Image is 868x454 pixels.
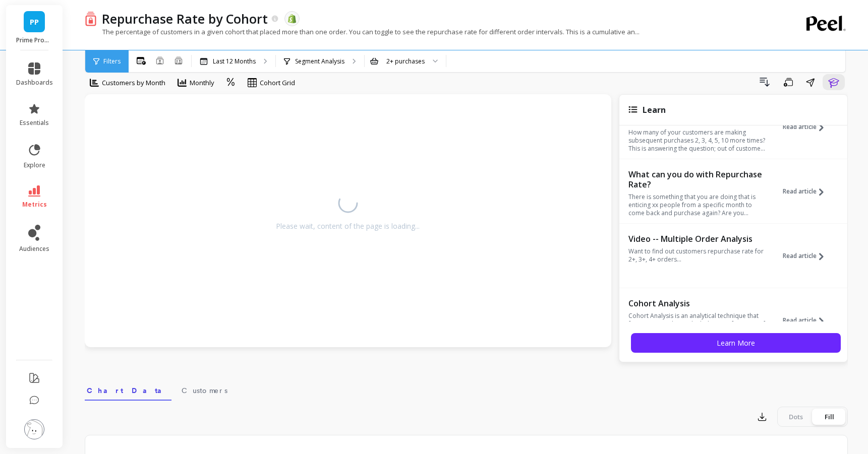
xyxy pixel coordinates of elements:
button: Read article [783,233,831,279]
span: essentials [20,119,49,127]
p: Last 12 Months [213,57,256,66]
span: Read article [783,187,817,196]
button: Read article [783,104,831,150]
span: dashboards [16,79,53,87]
div: Dots [779,409,813,425]
div: 2+ purchases [386,56,425,66]
span: explore [24,161,45,169]
button: Learn More [631,333,841,353]
span: metrics [22,201,47,209]
span: Customers by Month [102,78,165,88]
p: Prime Prometics™ [16,36,53,44]
p: Cohort Analysis is an analytical technique that focuses on analyzing the behavior of a group of u... [628,312,767,336]
p: How many of your customers are making subsequent purchases 2, 3, 4, 5, 10 more times? This is ans... [628,128,767,153]
span: PP [30,16,39,28]
button: Read article [783,297,831,344]
span: Read article [783,123,817,131]
button: Read article [783,168,831,215]
img: api.shopify.svg [287,14,297,23]
p: Want to find out customers repurchase rate for 2+, 3+, 4+ orders... [628,247,767,264]
p: The percentage of customers in a given cohort that placed more than one order. You can toggle to ... [85,27,640,36]
span: Customers [182,385,227,396]
img: profile picture [24,419,44,439]
div: Please wait, content of the page is loading... [276,221,420,231]
p: There is something that you are doing that is enticing xx people from a specific month to come ba... [628,193,767,217]
span: Cohort Grid [260,78,295,88]
p: Segment Analysis [295,57,344,66]
div: Fill [813,409,846,425]
p: Video -- Multiple Order Analysis [628,234,767,244]
p: What can you do with Repurchase Rate? [628,169,767,189]
span: Learn More [717,338,755,348]
span: Read article [783,316,817,325]
span: Learn [643,104,666,115]
span: audiences [19,245,49,253]
nav: Tabs [85,377,848,401]
p: Repurchase Rate by Cohort [102,10,268,27]
span: Monthly [190,78,214,88]
img: header icon [85,11,97,26]
p: Cohort Analysis [628,298,767,308]
span: Read article [783,252,817,260]
span: Filters [103,57,121,66]
span: Chart Data [87,385,169,396]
